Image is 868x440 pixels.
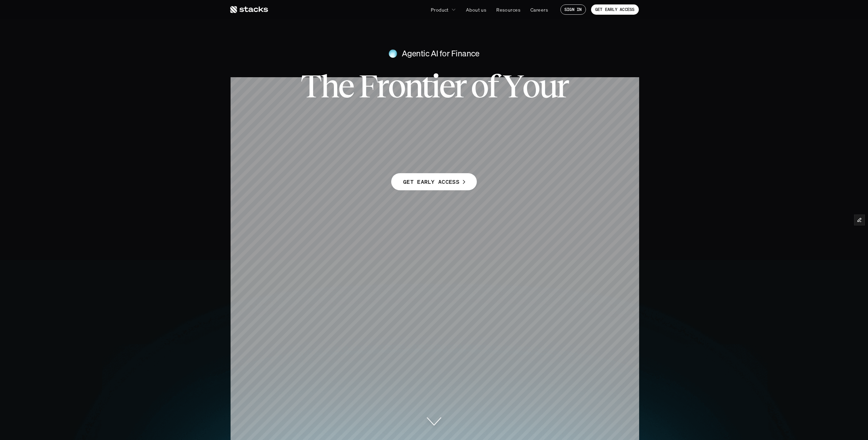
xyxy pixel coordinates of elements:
[541,102,550,135] span: t
[471,70,487,102] span: o
[591,4,639,15] a: GET EARLY ACCESS
[405,102,424,135] span: P
[530,6,548,13] p: Careers
[560,4,586,15] a: SIGN IN
[496,6,520,13] p: Resources
[556,70,568,102] span: r
[301,102,321,135] span: T
[338,70,353,102] span: e
[452,102,468,135] span: d
[492,3,525,16] a: Resources
[388,70,404,102] span: o
[311,148,557,159] h4: Agents purpose-built for accounting and enterprise complexity.
[539,70,556,102] span: u
[435,102,451,135] span: o
[337,102,352,135] span: a
[439,70,454,102] span: e
[487,70,497,102] span: f
[486,102,500,135] span: c
[352,102,380,135] span: m
[376,70,387,102] span: r
[402,48,479,59] h4: Agentic AI for Finance
[510,102,518,135] span: i
[380,102,386,135] span: ’
[854,215,865,225] button: Edit Framer Content
[300,70,320,102] span: T
[466,6,486,13] p: About us
[358,70,376,102] span: F
[424,102,435,135] span: r
[526,3,552,16] a: Careers
[386,102,399,135] span: s
[518,102,533,135] span: v
[551,102,567,135] span: y
[431,6,449,13] p: Product
[422,70,431,102] span: t
[564,7,582,12] p: SIGN IN
[320,70,338,102] span: h
[391,173,477,190] a: GET EARLY ACCESS
[533,102,541,135] span: i
[404,70,422,102] span: n
[595,7,635,12] p: GET EARLY ACCESS
[503,70,522,102] span: Y
[321,102,336,135] span: e
[454,70,465,102] span: r
[468,102,486,135] span: u
[462,3,490,16] a: About us
[431,70,439,102] span: i
[403,177,459,187] p: GET EARLY ACCESS
[522,70,539,102] span: o
[500,102,510,135] span: t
